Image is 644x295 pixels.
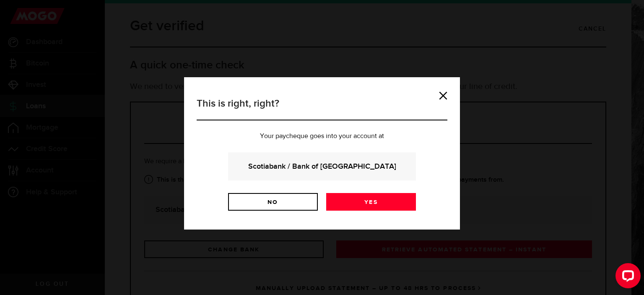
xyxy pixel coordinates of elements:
iframe: LiveChat chat widget [609,260,644,295]
h3: This is right, right? [197,96,447,120]
p: Your paycheque goes into your account at [197,133,447,140]
a: Yes [326,193,416,211]
strong: Scotiabank / Bank of [GEOGRAPHIC_DATA] [239,161,405,172]
a: No [228,193,318,211]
